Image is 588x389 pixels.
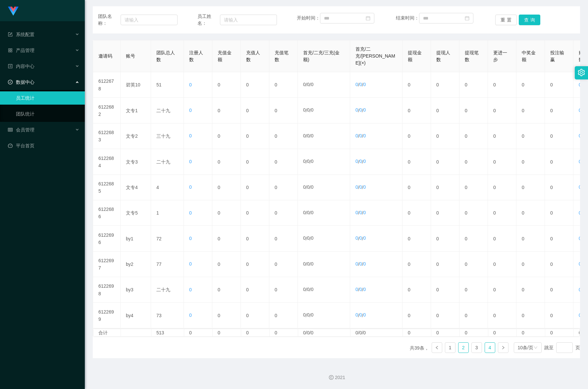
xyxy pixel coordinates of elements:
[197,14,211,26] font: 员工姓名：
[307,287,310,292] font: 0
[309,159,311,164] font: /
[275,287,277,292] font: 0
[309,313,311,318] font: /
[550,108,553,113] font: 0
[550,159,553,164] font: 0
[98,181,114,194] font: 6122685
[156,210,159,216] font: 1
[465,159,467,164] font: 0
[306,108,307,113] font: /
[458,342,469,353] li: 2
[579,261,581,267] font: 0
[462,345,465,350] font: 2
[189,313,192,318] font: 0
[306,313,307,318] font: /
[465,50,479,62] font: 提现笔数
[8,80,13,84] i: 图标: 检查-圆圈-o
[275,313,277,318] font: 0
[303,235,306,241] font: 0
[307,133,310,138] font: 0
[218,108,220,113] font: 0
[408,50,422,62] font: 提现金额
[303,107,306,113] font: 0
[355,261,358,267] font: 0
[189,133,192,138] font: 0
[362,210,363,216] font: /
[275,236,277,241] font: 0
[579,313,581,318] font: 0
[432,342,442,353] li: 上一页
[220,15,277,25] input: 请输入
[98,53,112,59] font: 邀请码
[246,108,249,113] font: 0
[518,343,533,353] div: 10条/页
[485,342,495,353] li: 4
[246,133,249,139] font: 0
[408,133,410,139] font: 0
[355,287,358,292] font: 0
[493,159,496,164] font: 0
[303,287,306,292] font: 0
[465,133,467,139] font: 0
[126,262,134,267] font: by2
[522,262,524,267] font: 0
[8,48,13,53] i: 图标: appstore-o
[436,313,439,318] font: 0
[218,330,220,335] font: 0
[156,185,159,190] font: 4
[362,287,363,292] font: /
[362,185,363,190] font: /
[355,82,358,87] font: 0
[358,262,359,267] font: /
[363,107,366,113] font: 0
[493,236,496,241] font: 0
[359,82,362,87] font: 0
[355,133,358,138] font: 0
[550,313,553,318] font: 0
[550,82,553,87] font: 0
[218,313,220,318] font: 0
[98,283,114,296] font: 6122698
[156,108,170,113] font: 二十九
[493,262,496,267] font: 0
[311,235,313,241] font: 0
[579,159,581,164] font: 0
[366,16,370,21] i: 图标：日历
[436,82,439,87] font: 0
[189,159,192,164] font: 0
[493,210,496,216] font: 0
[98,78,114,91] font: 6122678
[493,185,496,190] font: 0
[579,210,581,216] font: 0
[355,159,358,164] font: 0
[246,313,249,318] font: 0
[498,342,508,353] li: 下一页
[550,210,553,216] font: 0
[522,159,524,164] font: 0
[579,287,581,292] font: 0
[522,108,524,113] font: 0
[189,287,192,292] font: 0
[121,15,177,25] input: 请输入
[98,14,112,26] font: 团队名称：
[307,261,310,267] font: 0
[311,82,313,87] font: 0
[436,50,450,62] font: 提现人数
[311,261,313,267] font: 0
[126,236,134,241] font: by1
[436,287,439,292] font: 0
[309,185,311,190] font: /
[8,139,80,152] a: 图标：仪表板平台首页
[156,236,162,241] font: 72
[359,210,362,215] font: 0
[306,262,307,267] font: /
[16,64,34,69] font: 内容中心
[309,210,311,216] font: /
[493,50,507,62] font: 更进一步
[189,82,192,87] font: 0
[493,287,496,292] font: 0
[303,261,306,267] font: 0
[408,236,410,241] font: 0
[156,133,170,139] font: 三十九
[465,236,467,241] font: 0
